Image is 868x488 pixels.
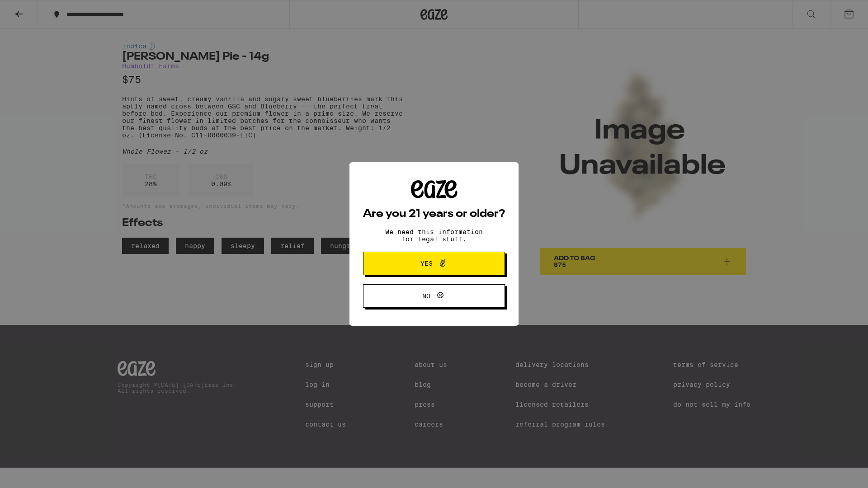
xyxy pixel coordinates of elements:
p: We need this information for legal stuff. [377,228,491,243]
button: Yes [363,252,505,275]
span: No [422,293,430,299]
span: Yes [420,260,433,267]
button: No [363,284,505,308]
h2: Are you 21 years or older? [363,209,505,220]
